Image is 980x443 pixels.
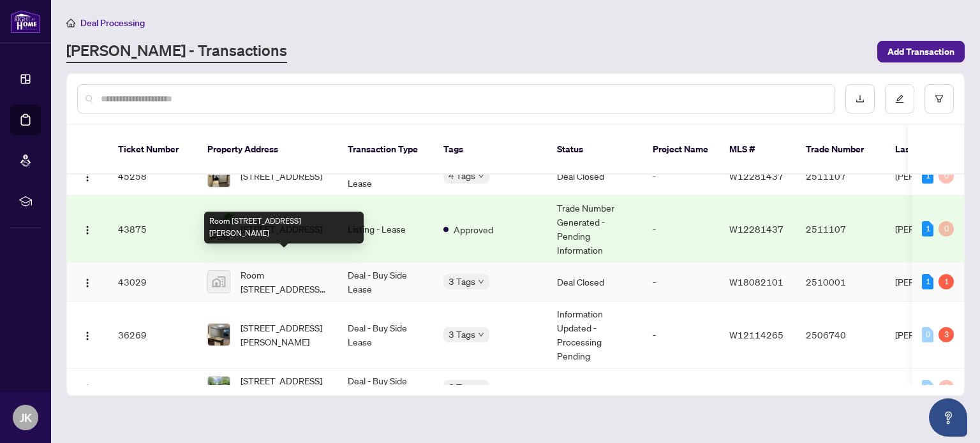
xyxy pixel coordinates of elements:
div: 0 [939,380,954,395]
span: [STREET_ADDRESS] [241,169,322,183]
td: 2511107 [796,196,885,263]
img: thumbnail-img [208,324,230,345]
span: Room [STREET_ADDRESS][PERSON_NAME] [241,268,327,296]
img: Logo [82,278,93,288]
td: 2511107 [796,157,885,196]
button: edit [885,84,914,113]
td: Deal - Buy Side Lease [338,263,433,301]
th: Project Name [642,125,719,175]
button: Logo [77,219,98,239]
td: 2506740 [796,301,885,368]
div: 0 [922,380,933,395]
span: W12281437 [729,170,783,182]
span: down [478,384,484,391]
td: 2505522 [796,368,885,407]
span: JK [20,409,32,426]
td: Deal - Sell Side Lease [338,157,433,196]
td: Information Updated - Processing Pending [547,301,642,368]
span: download [856,94,865,103]
img: Logo [82,331,93,341]
th: Trade Number [796,125,885,175]
td: 36269 [108,301,197,368]
span: filter [935,94,944,103]
div: 1 [939,274,954,289]
div: 0 [922,327,933,342]
img: thumbnail-img [208,165,230,187]
th: Property Address [197,125,338,175]
td: Listing - Lease [338,196,433,263]
span: [STREET_ADDRESS][PERSON_NAME] [241,374,327,402]
button: filter [924,84,954,113]
td: Trade Number Generated - Pending Information [547,196,642,263]
button: Logo [77,324,98,345]
td: 33016 [108,368,197,407]
span: W18082101 [729,276,783,287]
a: [PERSON_NAME] - Transactions [66,40,287,63]
img: Logo [82,384,93,394]
button: Open asap [929,398,967,437]
span: Add Transaction [887,41,954,62]
span: home [66,18,75,27]
span: 3 Tags [449,380,475,395]
td: - [642,301,719,368]
button: Add Transaction [877,41,965,62]
td: - [642,196,719,263]
span: [STREET_ADDRESS][PERSON_NAME] [241,321,327,349]
div: 1 [922,274,933,289]
span: W12281437 [729,223,783,235]
div: 3 [939,327,954,342]
button: Logo [77,272,98,292]
span: 3 Tags [449,274,475,289]
th: Transaction Type [338,125,433,175]
th: Tags [433,125,547,175]
span: 4 Tags [449,168,475,183]
td: Deal Closed [547,263,642,301]
td: 43875 [108,196,197,263]
span: down [478,279,484,285]
th: MLS # [719,125,796,175]
div: 0 [939,168,954,184]
span: W12082102 [729,382,783,393]
button: download [845,84,875,113]
span: Approved [454,222,493,236]
td: 43029 [108,263,197,301]
button: Logo [77,166,98,186]
td: Deal - Buy Side Lease [338,368,433,407]
img: logo [10,10,41,33]
span: down [478,173,484,179]
div: 0 [939,221,954,236]
td: - [642,157,719,196]
div: Room [STREET_ADDRESS][PERSON_NAME] [204,212,364,243]
img: thumbnail-img [208,271,230,293]
td: Deal - Buy Side Lease [338,301,433,368]
img: Logo [82,225,93,235]
td: Deal Closed [547,157,642,196]
span: edit [895,94,904,103]
span: W12114265 [729,329,783,340]
div: 1 [922,168,933,184]
span: Deal Processing [80,17,145,29]
td: - [547,368,642,407]
img: thumbnail-img [208,377,230,398]
th: Status [547,125,642,175]
span: 3 Tags [449,327,475,342]
td: 45258 [108,157,197,196]
button: Logo [77,377,98,398]
td: - [642,263,719,301]
td: 2510001 [796,263,885,301]
span: down [478,331,484,338]
th: Ticket Number [108,125,197,175]
div: 1 [922,221,933,236]
img: Logo [82,172,93,182]
td: - [642,368,719,407]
